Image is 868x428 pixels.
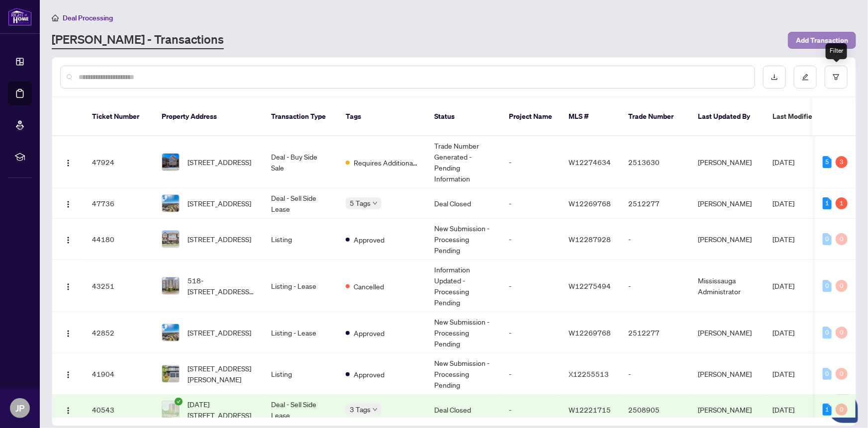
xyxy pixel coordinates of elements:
td: [PERSON_NAME] [690,188,765,219]
span: W12269768 [569,328,611,337]
td: - [620,219,690,260]
div: Filter [826,43,847,59]
th: Property Address [154,97,263,136]
span: W12275494 [569,281,611,290]
span: Cancelled [354,281,384,292]
td: 41904 [84,353,154,395]
span: Last Modified Date [772,111,833,122]
span: down [373,201,378,206]
img: Logo [64,407,72,415]
td: Deal Closed [426,395,501,425]
div: 0 [836,233,848,245]
span: Add Transaction [796,32,848,48]
th: Status [426,97,501,136]
th: Last Updated By [690,97,765,136]
td: Listing - Lease [263,260,338,312]
th: Transaction Type [263,97,338,136]
img: thumbnail-img [162,231,179,248]
td: New Submission - Processing Pending [426,312,501,353]
span: [DATE] [772,199,794,208]
span: W12287928 [569,235,611,244]
div: 0 [836,327,848,339]
td: 2512277 [620,188,690,219]
button: Logo [60,195,76,211]
button: download [763,66,786,88]
div: 1 [823,197,832,209]
td: New Submission - Processing Pending [426,219,501,260]
img: Logo [64,283,72,291]
span: [DATE][STREET_ADDRESS] [188,399,255,421]
td: Listing [263,353,338,395]
span: down [373,407,378,412]
span: edit [802,74,809,81]
td: New Submission - Processing Pending [426,353,501,395]
div: 0 [823,368,832,380]
td: - [501,136,561,188]
span: [STREET_ADDRESS] [188,198,251,209]
span: [DATE] [772,281,794,290]
td: - [501,188,561,219]
span: download [771,74,778,81]
span: 518-[STREET_ADDRESS][PERSON_NAME] [188,275,255,297]
img: thumbnail-img [162,154,179,171]
button: Logo [60,154,76,170]
span: Deal Processing [63,13,113,22]
td: Deal - Buy Side Sale [263,136,338,188]
td: 2512277 [620,312,690,353]
td: Deal - Sell Side Lease [263,395,338,425]
div: 0 [836,368,848,380]
img: Logo [64,330,72,338]
th: Last Modified Date [765,97,854,136]
a: [PERSON_NAME] - Transactions [52,31,224,49]
td: 44180 [84,219,154,260]
td: Deal Closed [426,188,501,219]
span: 5 Tags [350,197,371,209]
button: filter [825,66,848,88]
td: - [501,219,561,260]
td: - [620,260,690,312]
td: Listing [263,219,338,260]
img: thumbnail-img [162,195,179,212]
button: Logo [60,231,76,247]
span: Approved [354,328,385,339]
span: [STREET_ADDRESS] [188,327,251,338]
div: 1 [836,197,848,209]
span: home [52,14,59,21]
td: [PERSON_NAME] [690,312,765,353]
img: thumbnail-img [162,277,179,294]
span: JP [15,401,24,415]
td: Trade Number Generated - Pending Information [426,136,501,188]
span: W12274634 [569,158,611,167]
td: Deal - Sell Side Lease [263,188,338,219]
button: Logo [60,366,76,382]
img: Logo [64,371,72,379]
td: [PERSON_NAME] [690,353,765,395]
td: [PERSON_NAME] [690,219,765,260]
td: 2513630 [620,136,690,188]
span: check-circle [175,398,183,406]
span: 3 Tags [350,404,371,415]
td: Mississauga Administrator [690,260,765,312]
span: W12221715 [569,405,611,414]
img: thumbnail-img [162,324,179,341]
span: [STREET_ADDRESS] [188,157,251,168]
th: Trade Number [620,97,690,136]
th: Project Name [501,97,561,136]
div: 1 [823,404,832,416]
span: [STREET_ADDRESS][PERSON_NAME] [188,363,255,385]
td: - [620,353,690,395]
div: 0 [836,404,848,416]
span: [STREET_ADDRESS] [188,234,251,245]
button: Logo [60,402,76,418]
th: Tags [338,97,426,136]
td: - [501,395,561,425]
td: - [501,260,561,312]
span: Requires Additional Docs [354,157,418,168]
span: Approved [354,369,385,380]
span: [DATE] [772,235,794,244]
img: thumbnail-img [162,401,179,418]
img: Logo [64,200,72,208]
td: 43251 [84,260,154,312]
th: Ticket Number [84,97,154,136]
td: Information Updated - Processing Pending [426,260,501,312]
